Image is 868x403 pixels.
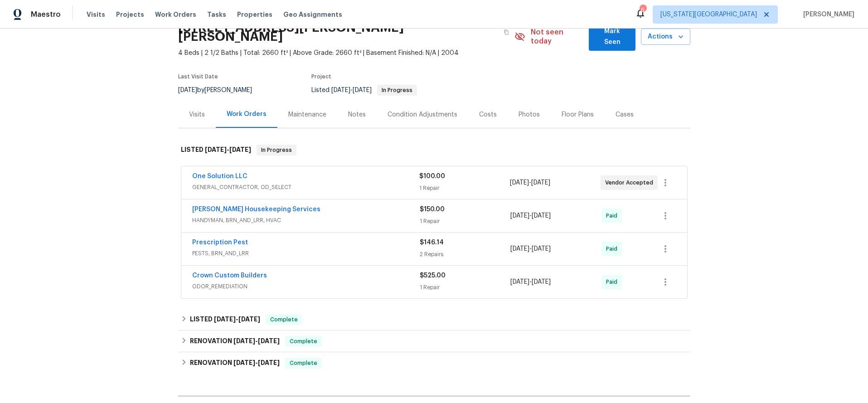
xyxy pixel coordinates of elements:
[510,211,551,220] span: -
[116,10,144,19] span: Projects
[353,87,372,93] span: [DATE]
[605,178,657,187] span: Vendor Accepted
[596,26,628,48] span: Mark Seen
[192,282,420,291] span: ODOR_REMEDIATION
[214,316,236,322] span: [DATE]
[660,10,757,19] span: [US_STATE][GEOGRAPHIC_DATA]
[205,146,227,153] span: [DATE]
[233,359,255,366] span: [DATE]
[532,279,551,285] span: [DATE]
[257,146,296,155] span: In Progress
[531,28,583,46] span: Not seen today
[178,87,197,93] span: [DATE]
[178,49,515,58] span: 4 Beds | 2 1/2 Baths | Total: 2660 ft² | Above Grade: 2660 ft² | Basement Finished: N/A | 2004
[419,184,510,193] div: 1 Repair
[531,180,550,186] span: [DATE]
[420,272,446,279] span: $525.00
[178,74,218,79] span: Last Visit Date
[181,145,251,155] h6: LISTED
[31,10,61,19] span: Maestro
[237,10,272,19] span: Properties
[419,173,445,180] span: $100.00
[205,146,251,153] span: -
[283,10,342,19] span: Geo Assignments
[388,110,457,119] div: Condition Adjustments
[192,272,267,279] a: Crown Custom Builders
[311,74,331,79] span: Project
[606,244,621,253] span: Paid
[519,110,540,119] div: Photos
[190,358,280,369] h6: RENOVATION
[510,213,529,219] span: [DATE]
[648,31,683,43] span: Actions
[420,239,444,246] span: $146.14
[606,277,621,286] span: Paid
[288,110,326,119] div: Maintenance
[606,211,621,220] span: Paid
[311,87,417,93] span: Listed
[233,338,255,344] span: [DATE]
[178,136,690,165] div: LISTED [DATE]-[DATE]In Progress
[192,183,419,192] span: GENERAL_CONTRACTOR, OD_SELECT
[510,178,550,187] span: -
[510,246,529,252] span: [DATE]
[87,10,105,19] span: Visits
[641,29,690,45] button: Actions
[331,87,350,93] span: [DATE]
[510,244,551,253] span: -
[190,336,280,347] h6: RENOVATION
[214,316,260,322] span: -
[479,110,497,119] div: Costs
[498,24,514,40] button: Copy Address
[178,85,263,96] div: by [PERSON_NAME]
[286,359,321,368] span: Complete
[532,246,551,252] span: [DATE]
[331,87,372,93] span: -
[420,206,445,213] span: $150.00
[192,239,248,246] a: Prescription Pest
[348,110,366,119] div: Notes
[616,110,634,119] div: Cases
[192,216,420,225] span: HANDYMAN, BRN_AND_LRR, HVAC
[155,10,196,19] span: Work Orders
[800,10,854,19] span: [PERSON_NAME]
[589,23,635,51] button: Mark Seen
[420,250,511,259] div: 2 Repairs
[267,315,301,324] span: Complete
[190,314,260,325] h6: LISTED
[258,359,280,366] span: [DATE]
[238,316,260,322] span: [DATE]
[233,338,280,344] span: -
[378,87,416,93] span: In Progress
[178,352,690,374] div: RENOVATION [DATE]-[DATE]Complete
[420,283,511,292] div: 1 Repair
[532,213,551,219] span: [DATE]
[510,180,529,186] span: [DATE]
[192,249,420,258] span: PESTS, BRN_AND_LRR
[510,277,551,286] span: -
[258,338,280,344] span: [DATE]
[207,11,226,18] span: Tasks
[227,110,267,119] div: Work Orders
[178,330,690,352] div: RENOVATION [DATE]-[DATE]Complete
[189,110,205,119] div: Visits
[178,309,690,330] div: LISTED [DATE]-[DATE]Complete
[233,359,280,366] span: -
[178,23,499,41] h2: [STREET_ADDRESS][PERSON_NAME][PERSON_NAME]
[562,110,594,119] div: Floor Plans
[510,279,529,285] span: [DATE]
[640,5,646,15] div: 6
[192,173,247,180] a: One Solution LLC
[420,217,511,226] div: 1 Repair
[229,146,251,153] span: [DATE]
[192,206,320,213] a: [PERSON_NAME] Housekeeping Services
[286,337,321,346] span: Complete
